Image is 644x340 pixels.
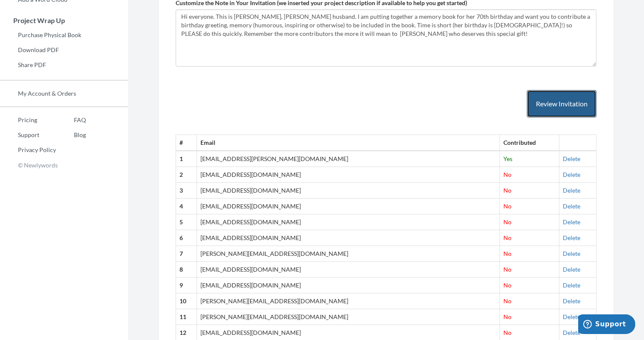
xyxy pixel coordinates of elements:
a: Delete [563,297,580,305]
textarea: Hi everyone. This is [PERSON_NAME], [PERSON_NAME] husband. I am putting together a memory book fo... [176,9,597,67]
span: No [503,202,512,210]
a: Blog [56,129,86,141]
span: No [503,234,512,241]
th: 7 [176,246,197,262]
td: [EMAIL_ADDRESS][DOMAIN_NAME] [197,199,500,214]
span: No [503,281,512,289]
th: Email [197,135,500,151]
th: 3 [176,183,197,199]
th: 5 [176,214,197,230]
iframe: Opens a widget where you can chat to one of our agents [578,314,635,336]
td: [EMAIL_ADDRESS][DOMAIN_NAME] [197,183,500,199]
th: Contributed [500,135,559,151]
th: 6 [176,230,197,246]
th: 2 [176,167,197,183]
a: Delete [563,171,580,178]
th: 1 [176,151,197,167]
td: [EMAIL_ADDRESS][DOMAIN_NAME] [197,167,500,183]
a: Delete [563,234,580,241]
span: No [503,171,512,178]
td: [PERSON_NAME][EMAIL_ADDRESS][DOMAIN_NAME] [197,293,500,309]
td: [EMAIL_ADDRESS][DOMAIN_NAME] [197,262,500,278]
td: [PERSON_NAME][EMAIL_ADDRESS][DOMAIN_NAME] [197,246,500,262]
span: No [503,250,512,257]
th: 11 [176,309,197,325]
h3: Project Wrap Up [0,17,128,24]
a: Delete [563,250,580,257]
th: # [176,135,197,151]
a: Delete [563,218,580,226]
a: Delete [563,281,580,289]
a: Delete [563,155,580,162]
td: [EMAIL_ADDRESS][PERSON_NAME][DOMAIN_NAME] [197,151,500,167]
th: 10 [176,293,197,309]
td: [EMAIL_ADDRESS][DOMAIN_NAME] [197,230,500,246]
span: No [503,313,512,320]
a: Delete [563,329,580,336]
a: Delete [563,266,580,273]
a: FAQ [56,114,86,126]
span: No [503,329,512,336]
th: 9 [176,278,197,293]
a: Delete [563,187,580,194]
th: 4 [176,199,197,214]
span: No [503,266,512,273]
td: [PERSON_NAME][EMAIL_ADDRESS][DOMAIN_NAME] [197,309,500,325]
td: [EMAIL_ADDRESS][DOMAIN_NAME] [197,214,500,230]
a: Delete [563,313,580,320]
button: Review Invitation [527,90,597,118]
th: 8 [176,262,197,278]
span: No [503,297,512,305]
td: [EMAIL_ADDRESS][DOMAIN_NAME] [197,278,500,293]
span: No [503,187,512,194]
span: No [503,218,512,226]
a: Delete [563,202,580,210]
span: Yes [503,155,512,162]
